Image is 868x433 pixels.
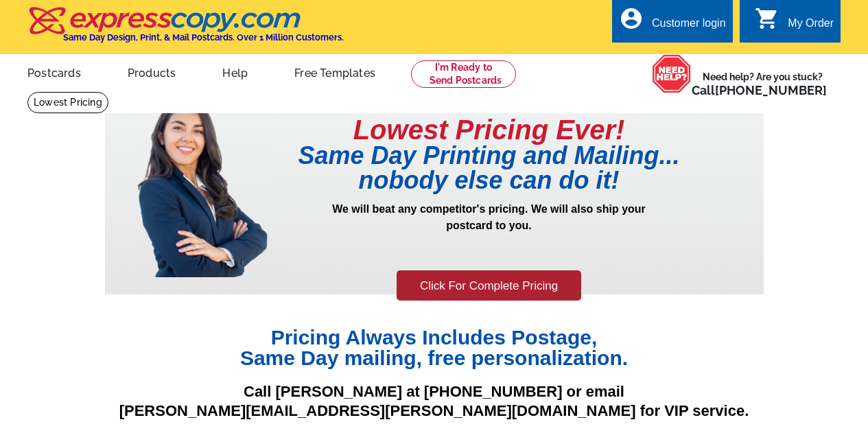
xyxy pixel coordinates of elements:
[652,54,692,93] img: help
[136,91,269,277] img: prepricing-girl.png
[692,70,834,97] span: Need help? Are you stuck?
[105,327,764,368] h1: Pricing Always Includes Postage, Same Day mailing, free personalization.
[397,270,581,301] a: Click For Complete Pricing
[270,116,709,143] h1: Lowest Pricing Ever!
[755,6,779,31] i: shopping_cart
[270,143,709,193] h1: Same Day Printing and Mailing... nobody else can do it!
[270,201,709,268] p: We will beat any competitor's pricing. We will also ship your postcard to you.
[619,6,644,31] i: account_circle
[5,56,103,88] a: Postcards
[715,83,827,97] a: [PHONE_NUMBER]
[652,17,726,36] div: Customer login
[272,56,397,88] a: Free Templates
[27,16,344,43] a: Same Day Design, Print, & Mail Postcards. Over 1 Million Customers.
[105,382,764,421] p: Call [PERSON_NAME] at [PHONE_NUMBER] or email [PERSON_NAME][EMAIL_ADDRESS][PERSON_NAME][DOMAIN_NA...
[788,17,834,36] div: My Order
[755,15,834,32] a: shopping_cart My Order
[692,83,827,97] span: Call
[200,56,270,88] a: Help
[619,15,726,32] a: account_circle Customer login
[106,56,198,88] a: Products
[63,32,344,43] h4: Same Day Design, Print, & Mail Postcards. Over 1 Million Customers.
